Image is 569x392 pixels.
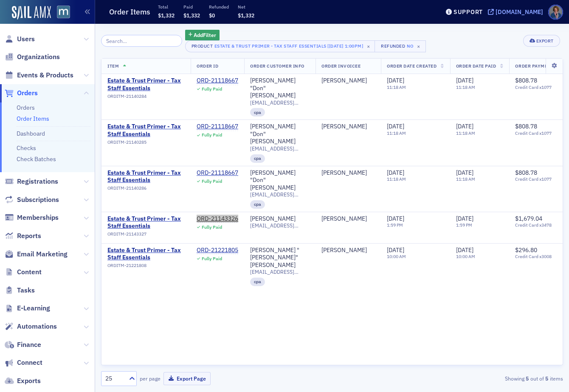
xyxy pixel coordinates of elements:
span: E-Learning [17,304,50,313]
span: Profile [548,5,563,20]
strong: 5 [544,375,550,382]
a: ORD-21221805 [197,247,238,254]
div: Fully Paid [202,224,222,230]
div: cpa [250,278,265,286]
time: 1:59 PM [387,222,403,228]
span: Credit Card x3008 [515,254,556,259]
button: AddFilter [185,30,220,40]
span: [DATE] [387,77,404,84]
div: [PERSON_NAME] [321,247,367,254]
a: ORD-21118667 [197,169,238,177]
div: Estate & Trust Primer - Tax Staff Essentials [[DATE] 1:00pm] [214,42,363,50]
time: 10:00 AM [456,253,475,259]
span: [EMAIL_ADDRESS][DOMAIN_NAME] [250,145,310,152]
a: ORD-21118667 [197,77,238,85]
span: Order Date Created [387,63,437,69]
a: Estate & Trust Primer - Tax Staff Essentials [107,169,185,184]
a: [PERSON_NAME] [321,169,367,177]
time: 11:18 AM [456,176,475,182]
span: Orders [17,88,38,98]
span: [DATE] [387,215,404,222]
div: ORD-21118667 [197,123,238,131]
span: Credit Card x1077 [515,131,556,136]
span: Tasks [17,286,35,295]
a: Connect [5,358,42,367]
a: Estate & Trust Primer - Tax Staff Essentials [107,215,185,230]
a: Content [5,267,42,277]
p: Net [238,4,254,10]
span: [DATE] [387,122,404,130]
a: Memberships [5,213,59,222]
span: $808.78 [515,77,537,84]
p: Paid [183,4,200,10]
span: Mel Petty [321,247,375,254]
span: Credit Card x1077 [515,85,556,90]
a: [PERSON_NAME] "[PERSON_NAME]" [PERSON_NAME] [250,247,310,269]
span: Email Marketing [17,250,68,259]
div: Fully Paid [202,179,222,184]
label: per page [140,375,161,382]
span: $296.80 [515,246,537,254]
a: Estate & Trust Primer - Tax Staff Essentials [107,247,185,261]
span: [EMAIL_ADDRESS][DOMAIN_NAME] [250,99,310,106]
span: ORDITM-21143327 [107,231,146,237]
a: Subscriptions [5,195,59,205]
span: Item [107,63,119,69]
span: [EMAIL_ADDRESS][DOMAIN_NAME] [250,191,310,198]
div: [PERSON_NAME] "Don" [PERSON_NAME] [250,123,310,145]
span: $1,679.04 [515,215,542,222]
a: Exports [5,376,41,386]
a: Estate & Trust Primer - Tax Staff Essentials [107,77,185,92]
a: Automations [5,322,57,331]
div: No [407,43,414,49]
span: Finance [17,340,41,349]
a: Estate & Trust Primer - Tax Staff Essentials [107,123,185,138]
a: [PERSON_NAME] [250,215,296,223]
span: ORDITM-21140284 [107,94,146,99]
span: Order Customer Info [250,63,304,69]
a: View Homepage [51,6,70,20]
a: [PERSON_NAME] [321,123,367,131]
time: 11:18 AM [387,84,406,90]
span: Order Invoicee [321,63,361,69]
span: Organizations [17,52,60,62]
a: Users [5,34,35,44]
time: 11:18 AM [456,84,475,90]
img: SailAMX [12,6,51,20]
span: Chris Kotler [321,215,375,223]
span: × [415,43,423,50]
button: RefundedNo× [375,40,426,52]
time: 11:18 AM [387,130,406,136]
button: ProductEstate & Trust Primer - Tax Staff Essentials [[DATE] 1:00pm]× [185,40,376,52]
button: [DOMAIN_NAME] [488,9,546,15]
span: [DATE] [456,122,473,130]
div: cpa [250,200,265,209]
span: [DATE] [456,215,473,222]
div: 25 [105,374,124,383]
div: Fully Paid [202,132,222,138]
span: [DATE] [456,246,473,254]
a: [PERSON_NAME] [321,77,367,85]
span: Subscriptions [17,195,59,205]
button: Export [523,35,560,47]
span: [EMAIL_ADDRESS][DOMAIN_NAME] [250,269,310,275]
a: Check Batches [17,155,56,163]
time: 11:18 AM [387,176,406,182]
a: E-Learning [5,304,50,313]
div: [PERSON_NAME] "Don" [PERSON_NAME] [250,77,310,99]
div: Product [192,43,213,49]
span: Content [17,267,42,277]
a: [PERSON_NAME] [321,215,367,223]
span: Order Payments [515,63,556,69]
span: $1,332 [238,12,254,19]
a: Events & Products [5,71,73,80]
a: Orders [17,104,35,111]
